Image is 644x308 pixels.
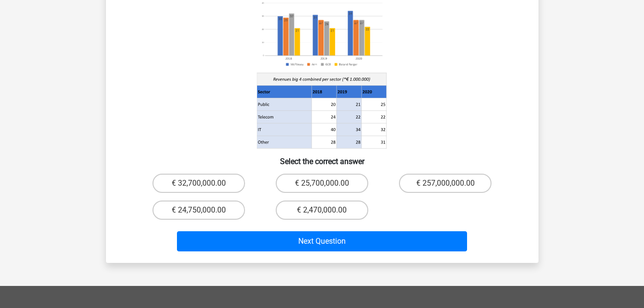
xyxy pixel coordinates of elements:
h6: Select the correct answer [121,149,523,166]
label: € 24,750,000.00 [152,201,245,220]
button: Next Question [177,231,467,251]
label: € 32,700,000.00 [152,174,245,193]
label: € 25,700,000.00 [276,174,368,193]
label: € 257,000,000.00 [399,174,492,193]
label: € 2,470,000.00 [276,201,368,220]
